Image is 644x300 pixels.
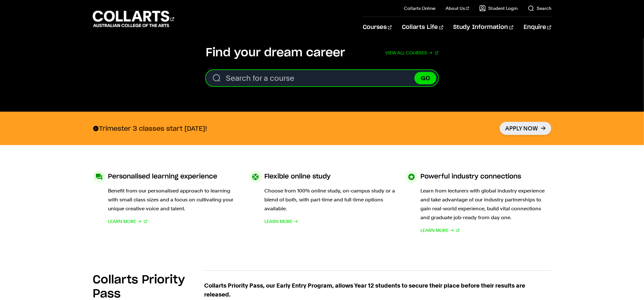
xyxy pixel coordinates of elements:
[206,70,438,86] form: Search
[363,17,392,38] a: Courses
[108,217,147,226] a: Learn More
[500,122,551,135] a: Apply Now
[264,217,292,226] span: Learn More
[108,171,217,183] h3: Personalised learning experience
[206,46,345,60] h2: Find your dream career
[420,186,551,222] p: Learn from lecturers with global industry experience and take advantage of our industry partnersh...
[414,72,436,84] button: GO
[524,17,551,38] a: Enquire
[108,186,239,213] p: Benefit from our personalised approach to learning with small class sizes and a focus on cultivat...
[264,171,331,183] h3: Flexible online study
[404,5,435,11] a: Collarts Online
[420,171,521,183] h3: Powerful industry connections
[264,186,395,213] p: Choose from 100% online study, on-campus study or a blend of both, with part-time and full-time o...
[204,282,525,298] strong: Collarts Priority Pass, our Early Entry Program, allows Year 12 students to secure their place be...
[479,5,518,11] a: Student Login
[264,217,298,226] a: Learn More
[385,46,438,60] a: View all courses
[108,217,136,226] span: Learn More
[454,17,513,38] a: Study Information
[93,10,174,28] div: Go to homepage
[528,5,551,11] a: Search
[93,124,207,133] p: Trimester 3 classes start [DATE]!
[402,17,443,38] a: Collarts Life
[206,70,438,86] input: Search for a course
[420,226,448,235] span: Learn More
[420,226,460,235] a: Learn More
[446,5,469,11] a: About Us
